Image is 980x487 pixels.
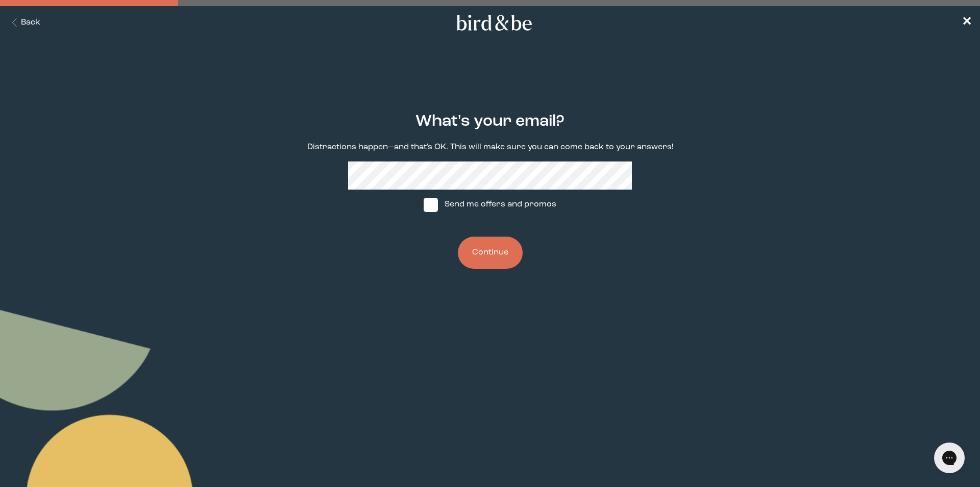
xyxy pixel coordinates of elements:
[929,439,970,477] iframe: Gorgias live chat messenger
[414,190,566,220] label: Send me offers and promos
[8,17,40,29] button: Back Button
[415,110,565,133] h2: What's your email?
[458,237,523,269] button: Continue
[307,142,673,153] p: Distractions happen—and that's OK. This will make sure you can come back to your answers!
[962,16,972,29] span: ✕
[962,14,972,32] a: ✕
